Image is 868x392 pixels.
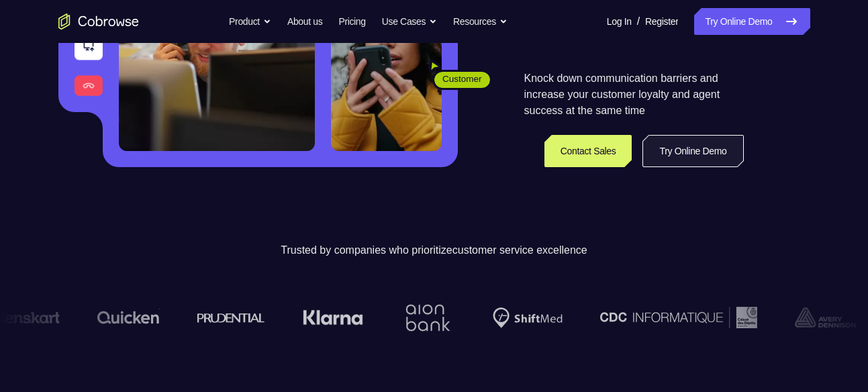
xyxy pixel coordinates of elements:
[453,8,508,35] button: Resources
[229,8,271,35] button: Product
[452,244,587,256] span: customer service excellence
[58,13,139,30] a: Go to the home page
[382,8,437,35] button: Use Cases
[544,135,632,167] a: Contact Sales
[642,135,743,167] a: Try Online Demo
[600,307,757,328] img: CDC Informatique
[303,309,363,326] img: Klarna
[197,312,265,323] img: prudential
[694,8,810,35] a: Try Online Demo
[401,291,455,345] img: Aion Bank
[637,13,640,30] span: /
[524,70,744,119] p: Knock down communication barriers and increase your customer loyalty and agent success at the sam...
[493,307,563,328] img: Shiftmed
[607,8,632,35] a: Log In
[645,8,678,35] a: Register
[287,8,322,35] a: About us
[338,8,365,35] a: Pricing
